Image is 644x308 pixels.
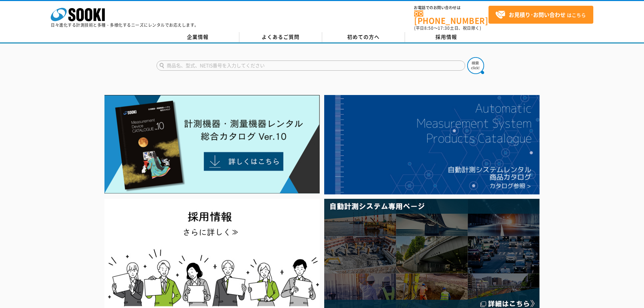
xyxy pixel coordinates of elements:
[414,25,481,31] span: (平日 ～ 土日、祝日除く)
[157,32,239,42] a: 企業情報
[495,10,586,20] span: はこちら
[414,10,488,24] a: [PHONE_NUMBER]
[104,95,320,194] img: Catalog Ver10
[51,23,199,27] p: 日々進化する計測技術と多種・多様化するニーズにレンタルでお応えします。
[509,10,566,19] strong: お見積り･お問い合わせ
[438,25,450,31] span: 17:30
[322,32,405,42] a: 初めての方へ
[414,6,488,10] span: お電話でのお問い合わせは
[424,25,434,31] span: 8:50
[347,33,380,41] span: 初めての方へ
[405,32,488,42] a: 採用情報
[239,32,322,42] a: よくあるご質問
[324,95,540,194] img: 自動計測システムカタログ
[157,61,465,71] input: 商品名、型式、NETIS番号を入力してください
[467,57,484,74] img: btn_search.png
[488,6,593,24] a: お見積り･お問い合わせはこちら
